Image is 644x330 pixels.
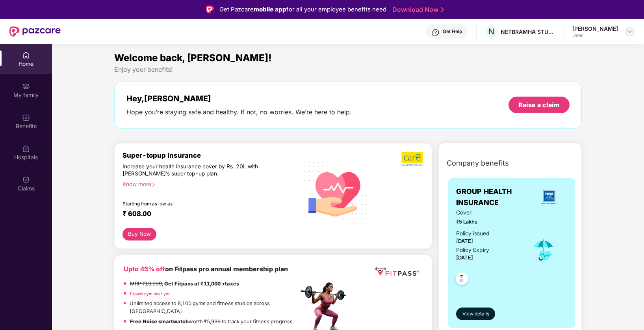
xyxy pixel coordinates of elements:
img: svg+xml;base64,PHN2ZyB3aWR0aD0iMjAiIGhlaWdodD0iMjAiIHZpZXdCb3g9IjAgMCAyMCAyMCIgZmlsbD0ibm9uZSIgeG... [22,82,30,90]
div: Know more [122,181,293,186]
span: right [151,183,156,187]
p: Unlimited access to 8,100 gyms and fitness studios across [GEOGRAPHIC_DATA] [130,300,298,316]
div: Get Help [443,28,462,35]
a: Fitpass gym near you [130,291,171,296]
p: worth ₹5,999 to track your fitness progress [130,318,293,326]
img: fppp.png [373,265,420,279]
div: Policy Expiry [456,246,489,255]
img: svg+xml;base64,PHN2ZyBpZD0iQmVuZWZpdHMiIHhtbG5zPSJodHRwOi8vd3d3LnczLm9yZy8yMDAwL3N2ZyIgd2lkdGg9Ij... [22,114,30,121]
img: insurerLogo [538,186,560,208]
div: Enjoy your benefits! [114,65,582,74]
span: [DATE] [456,255,473,261]
img: svg+xml;base64,PHN2ZyBpZD0iSG9zcGl0YWxzIiB4bWxucz0iaHR0cDovL3d3dy53My5vcmcvMjAwMC9zdmciIHdpZHRoPS... [22,145,30,153]
img: svg+xml;base64,PHN2ZyB4bWxucz0iaHR0cDovL3d3dy53My5vcmcvMjAwMC9zdmciIHhtbG5zOnhsaW5rPSJodHRwOi8vd3... [298,151,373,228]
button: View details [456,308,495,320]
img: New Pazcare Logo [9,26,61,37]
div: NETBRAMHA STUDIOS LLP [501,28,556,35]
img: Logo [206,6,214,13]
b: Upto 45% off [124,265,165,273]
img: b5dec4f62d2307b9de63beb79f102df3.png [401,151,424,166]
b: on Fitpass pro annual membership plan [124,265,288,273]
div: Starting from as low as [122,201,265,207]
div: ₹ 608.00 [122,210,290,219]
img: Stroke [441,6,444,14]
span: Welcome back, [PERSON_NAME]! [114,52,272,63]
span: N [488,27,494,36]
div: Increase your health insurance cover by Rs. 20L with [PERSON_NAME]’s super top-up plan. [122,163,264,177]
img: svg+xml;base64,PHN2ZyBpZD0iSG9tZSIgeG1sbnM9Imh0dHA6Ly93d3cudzMub3JnLzIwMDAvc3ZnIiB3aWR0aD0iMjAiIG... [22,51,30,59]
strong: mobile app [254,6,286,13]
span: ₹5 Lakhs [456,218,520,226]
img: svg+xml;base64,PHN2ZyBpZD0iSGVscC0zMngzMiIgeG1sbnM9Imh0dHA6Ly93d3cudzMub3JnLzIwMDAvc3ZnIiB3aWR0aD... [432,28,440,36]
div: Raise a claim [518,101,560,109]
span: Cover [456,209,520,217]
img: svg+xml;base64,PHN2ZyB4bWxucz0iaHR0cDovL3d3dy53My5vcmcvMjAwMC9zdmciIHdpZHRoPSI0OC45NDMiIGhlaWdodD... [452,270,471,289]
img: icon [531,237,556,263]
div: Hey, [PERSON_NAME] [126,94,352,103]
span: [DATE] [456,238,473,244]
div: Policy issued [456,229,490,238]
span: Company benefits [447,158,509,169]
div: [PERSON_NAME] [572,25,618,32]
strong: Free Noise smartwatch [130,319,189,324]
span: GROUP HEALTH INSURANCE [456,186,531,209]
button: Buy Now [122,228,156,241]
div: Hope you’re staying safe and healthy. If not, no worries. We’re here to help. [126,108,352,116]
strong: Get Fitpass at ₹11,000 +taxes [164,281,239,287]
span: View details [462,310,489,318]
div: Super-topup Insurance [122,151,298,159]
div: User [572,32,618,39]
img: svg+xml;base64,PHN2ZyBpZD0iRHJvcGRvd24tMzJ4MzIiIHhtbG5zPSJodHRwOi8vd3d3LnczLm9yZy8yMDAwL3N2ZyIgd2... [627,28,633,35]
img: svg+xml;base64,PHN2ZyBpZD0iQ2xhaW0iIHhtbG5zPSJodHRwOi8vd3d3LnczLm9yZy8yMDAwL3N2ZyIgd2lkdGg9IjIwIi... [22,176,30,184]
a: Download Now [392,6,442,14]
div: Get Pazcare for all your employee benefits need [219,5,386,14]
del: MRP ₹19,999, [130,281,163,287]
